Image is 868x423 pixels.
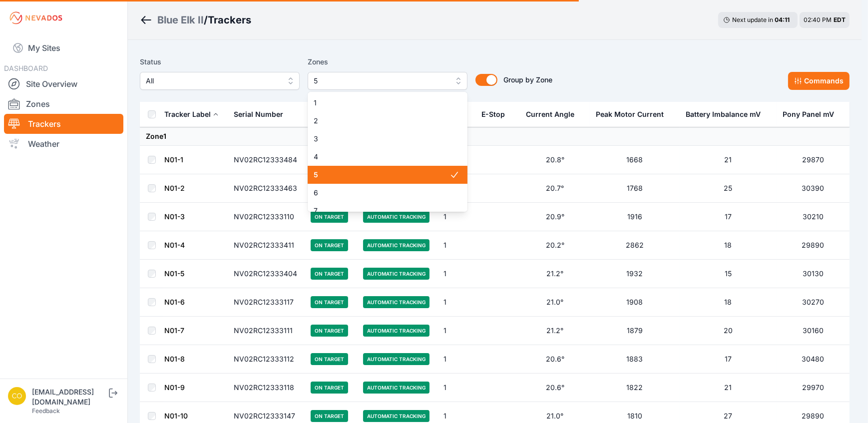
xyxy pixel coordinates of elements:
span: 3 [314,134,449,144]
span: 2 [314,116,449,126]
span: 5 [314,75,447,87]
div: 5 [308,92,467,212]
span: 1 [314,98,449,108]
span: 7 [314,206,449,216]
span: 5 [314,170,449,180]
span: 6 [314,188,449,198]
button: 5 [308,72,467,90]
span: 4 [314,152,449,162]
